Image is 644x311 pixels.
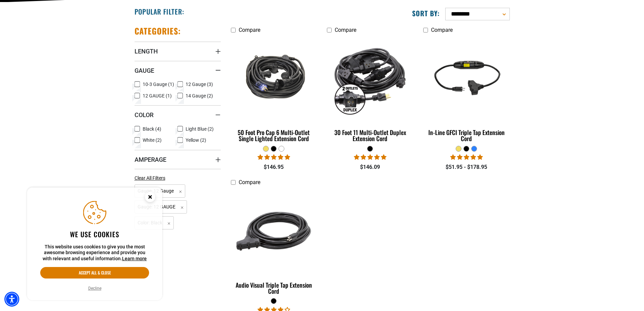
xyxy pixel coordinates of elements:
div: 30 Foot 11 Multi-Outlet Duplex Extension Cord [327,129,413,141]
div: 50 Foot Pro Cap 6 Multi-Outlet Single Lighted Extension Cord [231,129,317,141]
span: 4.80 stars [258,154,290,160]
span: White (2) [143,138,162,142]
button: Accept all & close [40,267,149,279]
span: Clear All Filters [135,175,165,181]
summary: Amperage [135,150,221,169]
img: black [328,40,413,118]
a: black Audio Visual Triple Tap Extension Cord [231,189,317,298]
span: Compare [335,27,356,33]
summary: Gauge [135,61,221,80]
label: Sort by: [412,9,440,18]
summary: Color [135,105,221,124]
summary: Length [135,42,221,61]
span: Yellow (2) [186,138,206,142]
aside: Cookie Consent [27,187,162,301]
h2: Categories: [135,26,181,36]
span: Compare [239,27,260,33]
span: Amperage [135,156,166,163]
h2: We use cookies [40,230,149,239]
a: black 50 Foot Pro Cap 6 Multi-Outlet Single Lighted Extension Cord [231,37,317,146]
a: black In-Line GFCI Triple Tap Extension Cord [423,37,509,146]
div: Accessibility Menu [4,292,19,307]
span: Compare [431,27,453,33]
span: Black (4) [143,127,161,131]
span: Gauge [135,67,154,74]
h2: Popular Filter: [135,7,184,16]
span: 5.00 stars [354,154,386,160]
span: 5.00 stars [450,154,483,160]
span: Length [135,47,158,55]
span: 12 Gauge (3) [186,82,213,87]
div: $146.09 [327,163,413,171]
span: Compare [239,179,260,185]
div: $51.95 - $178.95 [423,163,509,171]
img: black [231,192,316,270]
div: In-Line GFCI Triple Tap Extension Cord [423,129,509,141]
img: black [231,40,316,118]
button: Decline [86,285,103,292]
span: 14 Gauge (2) [186,93,213,98]
div: Audio Visual Triple Tap Extension Cord [231,282,317,294]
button: Close this option [138,187,162,208]
p: This website uses cookies to give you the most awesome browsing experience and provide you with r... [40,244,149,262]
span: Light Blue (2) [186,127,214,131]
div: $146.95 [231,163,317,171]
img: black [424,40,509,118]
span: 12 GAUGE (1) [143,93,172,98]
a: Clear All Filters [135,175,168,182]
span: Gauge: 12 Gauge [135,184,186,198]
a: This website uses cookies to give you the most awesome browsing experience and provide you with r... [122,256,147,261]
span: 10-3 Gauge (1) [143,82,174,87]
a: black 30 Foot 11 Multi-Outlet Duplex Extension Cord [327,37,413,146]
span: Color [135,111,153,119]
